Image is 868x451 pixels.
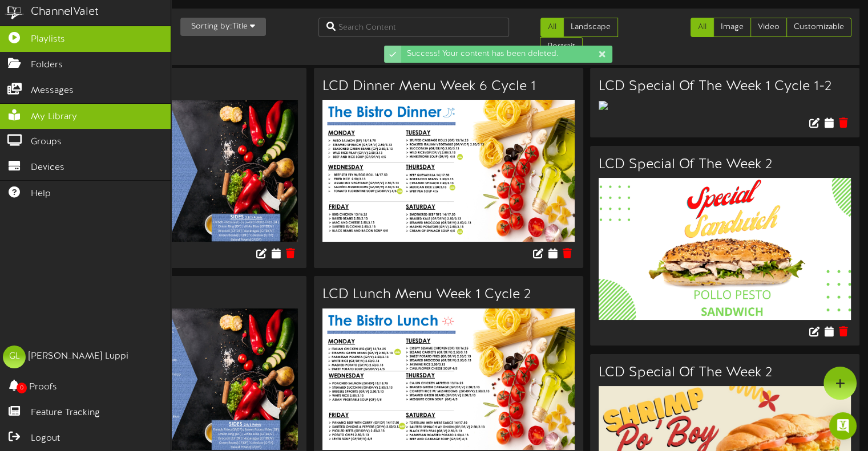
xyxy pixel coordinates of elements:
[750,18,787,37] a: Video
[322,308,575,450] img: 6db96c87-225d-4742-aa8c-de3e0bb884b5.jpg
[599,157,851,172] h3: LCD Special Of The Week 2
[46,287,298,302] h3: Always Available
[17,383,27,393] span: 0
[691,18,714,37] a: All
[540,18,564,37] a: All
[46,79,298,94] h3: Always Available
[31,161,64,174] span: Devices
[31,33,65,46] span: Playlists
[3,346,26,368] div: GL
[786,18,851,37] a: Customizable
[597,48,607,60] div: Dismiss this notification
[829,412,857,440] div: Open Intercom Messenger
[31,4,99,21] div: ChannelValet
[318,18,509,37] input: Search Content
[31,84,74,97] span: Messages
[29,350,128,363] div: [PERSON_NAME] Luppi
[599,101,608,110] img: 6a7185f4-1d5b-4081-84d6-b30e2dbd5a06.png
[31,59,63,72] span: Folders
[180,18,266,36] button: Sorting by:Title
[563,18,618,37] a: Landscape
[322,79,575,94] h3: LCD Dinner Menu Week 6 Cycle 1
[31,432,60,445] span: Logout
[31,111,77,124] span: My Library
[401,46,612,63] div: Success! Your content has been deleted.
[46,100,298,242] img: 6b6e07a1-33f6-4b27-8d9e-406e92a3b1f5.jpg
[31,407,100,420] span: Feature Tracking
[599,79,851,94] h3: LCD Special Of The Week 1 Cycle 1-2
[599,365,851,380] h3: LCD Special Of The Week 2
[322,100,575,242] img: e642422f-e888-4e43-bf4f-e0c77f76e63d.jpg
[31,188,51,201] span: Help
[322,287,575,302] h3: LCD Lunch Menu Week 1 Cycle 2
[46,308,298,450] img: 7a65af48-d6eb-4452-bb7a-c5564b1fe963.jpg
[31,136,62,149] span: Groups
[713,18,751,37] a: Image
[599,178,851,320] img: b78d9e88-5393-47d5-9f17-572a45b15a8d.jpg
[29,381,57,394] span: Proofs
[540,37,583,56] a: Portrait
